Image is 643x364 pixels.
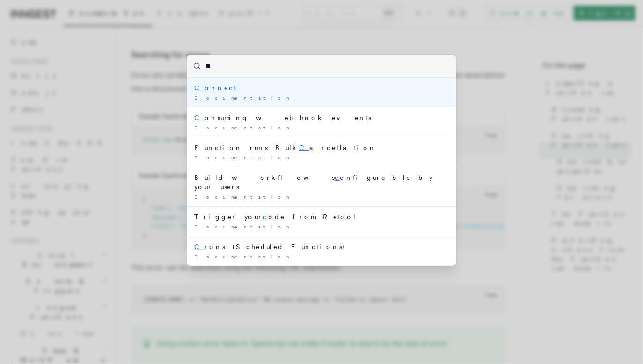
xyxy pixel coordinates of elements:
[194,194,293,200] span: Documentation
[194,254,293,259] span: Documentation
[194,243,205,250] mark: C
[263,213,268,221] mark: c
[194,143,449,152] div: Function runs Bulk ancellation
[194,95,293,100] span: Documentation
[194,155,293,160] span: Documentation
[194,125,293,130] span: Documentation
[194,114,205,121] mark: C
[335,174,340,181] mark: c
[194,173,449,192] div: Build workflows onfigurable by your users
[194,113,449,122] div: onsuming webhook events
[194,242,449,251] div: rons (Scheduled Functions)
[194,224,293,229] span: Documentation
[299,144,309,151] mark: C
[194,212,449,221] div: Trigger your ode from Retool
[194,84,205,92] mark: C
[194,83,449,93] div: onnect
